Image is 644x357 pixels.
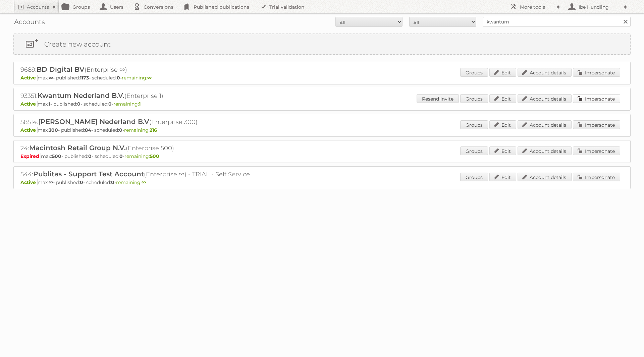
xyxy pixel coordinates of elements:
[518,173,572,181] a: Account details
[518,68,572,77] a: Account details
[417,94,459,103] a: Resend invite
[14,34,630,54] a: Create new account
[20,101,624,107] p: max: - published: - scheduled: -
[489,68,516,77] a: Edit
[577,4,621,10] h2: Ibe Hundling
[573,146,620,155] a: Impersonate
[38,92,124,100] span: Kwantum Nederland B.V.
[20,101,38,107] span: Active
[20,153,41,159] span: Expired
[147,75,152,81] strong: ∞
[460,173,488,181] a: Groups
[108,101,112,107] strong: 0
[124,127,157,133] span: remaining:
[20,153,624,159] p: max: - published: - scheduled: -
[518,120,572,129] a: Account details
[460,120,488,129] a: Groups
[77,101,80,107] strong: 0
[117,75,120,81] strong: 0
[80,75,89,81] strong: 1173
[49,101,50,107] strong: 1
[573,120,620,129] a: Impersonate
[573,68,620,77] a: Impersonate
[20,127,38,133] span: Active
[85,127,91,133] strong: 84
[520,4,553,10] h2: More tools
[489,120,516,129] a: Edit
[49,75,53,81] strong: ∞
[142,179,146,185] strong: ∞
[20,170,255,179] h2: 544: (Enterprise ∞) - TRIAL - Self Service
[33,170,144,178] span: Publitas - Support Test Account
[460,68,488,77] a: Groups
[489,146,516,155] a: Edit
[573,94,620,103] a: Impersonate
[38,118,149,126] span: [PERSON_NAME] Nederland B.V
[49,179,53,185] strong: ∞
[150,153,159,159] strong: 500
[460,146,488,155] a: Groups
[116,179,146,185] span: remaining:
[124,153,159,159] span: remaining:
[37,65,85,73] span: BD Digital BV
[518,94,572,103] a: Account details
[20,144,255,153] h2: 24: (Enterprise 500)
[489,94,516,103] a: Edit
[113,101,141,107] span: remaining:
[460,94,488,103] a: Groups
[20,65,255,74] h2: 9689: (Enterprise ∞)
[119,153,123,159] strong: 0
[111,179,114,185] strong: 0
[20,179,38,185] span: Active
[573,173,620,181] a: Impersonate
[139,101,141,107] strong: 1
[20,75,38,81] span: Active
[52,153,61,159] strong: 500
[489,173,516,181] a: Edit
[150,127,157,133] strong: 216
[119,127,122,133] strong: 0
[20,75,624,81] p: max: - published: - scheduled: -
[20,118,255,126] h2: 58514: (Enterprise 300)
[27,4,49,10] h2: Accounts
[20,179,624,185] p: max: - published: - scheduled: -
[20,127,624,133] p: max: - published: - scheduled: -
[88,153,92,159] strong: 0
[29,144,126,152] span: Macintosh Retail Group N.V.
[518,146,572,155] a: Account details
[20,92,255,100] h2: 93351: (Enterprise 1)
[80,179,83,185] strong: 0
[122,75,152,81] span: remaining:
[49,127,58,133] strong: 300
